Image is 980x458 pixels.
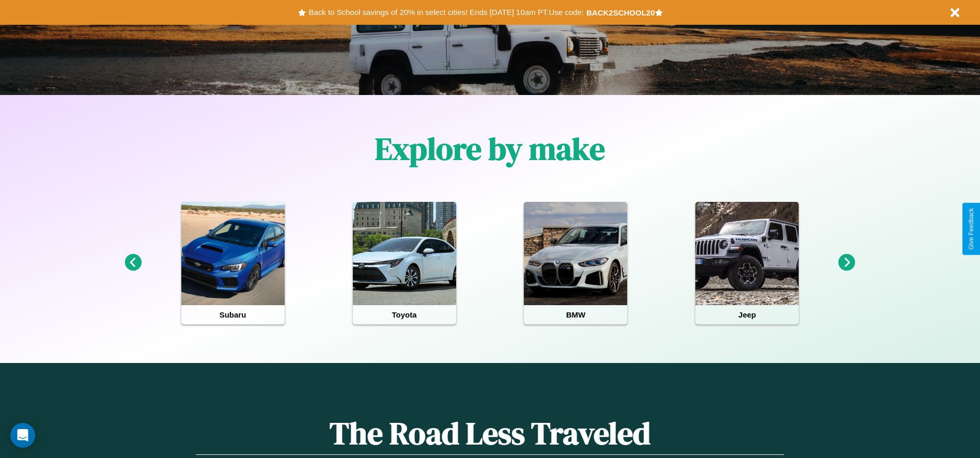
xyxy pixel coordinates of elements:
h4: Toyota [353,305,456,324]
div: Open Intercom Messenger [10,423,35,448]
button: Back to School savings of 20% in select cities! Ends [DATE] 10am PT.Use code: [306,5,586,20]
h4: Subaru [181,305,285,324]
h4: Jeep [695,305,799,324]
h1: Explore by make [375,128,605,170]
b: BACK2SCHOOL20 [586,8,655,17]
h4: BMW [524,305,627,324]
h1: The Road Less Traveled [196,412,784,455]
div: Give Feedback [968,208,975,250]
